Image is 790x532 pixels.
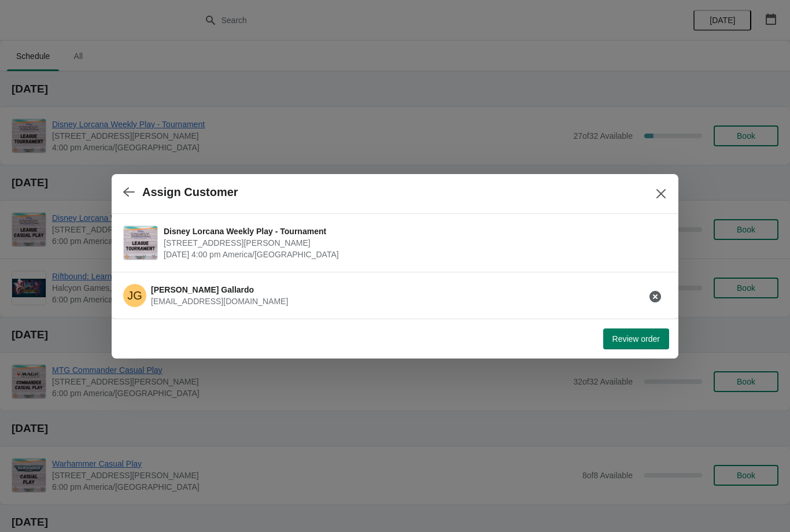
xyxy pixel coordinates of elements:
button: Review order [603,328,669,349]
span: [DATE] 4:00 pm America/[GEOGRAPHIC_DATA] [164,249,661,260]
span: John [123,284,146,307]
h2: Assign Customer [142,186,238,199]
span: Disney Lorcana Weekly Play - Tournament [164,226,661,237]
button: Close [651,183,671,204]
span: Review order [612,334,660,343]
span: [EMAIL_ADDRESS][DOMAIN_NAME] [151,297,288,306]
span: [PERSON_NAME] Gallardo [151,285,254,294]
span: [STREET_ADDRESS][PERSON_NAME] [164,237,661,249]
img: Disney Lorcana Weekly Play - Tournament | 2040 Louetta Rd Ste I Spring, TX 77388 | September 28 |... [124,226,157,260]
text: JG [127,289,142,302]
